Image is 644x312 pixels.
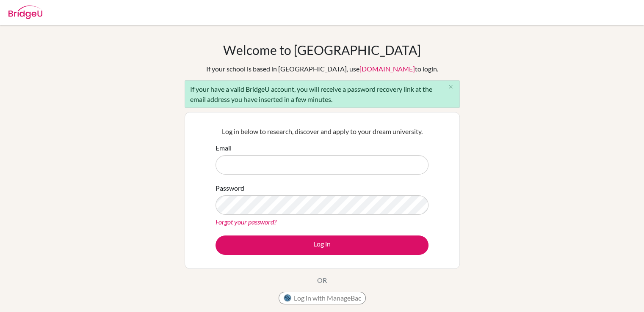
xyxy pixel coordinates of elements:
[216,143,232,153] label: Email
[279,292,366,304] button: Log in with ManageBac
[8,5,42,19] img: Bridge-U
[206,64,438,74] div: If your school is based in [GEOGRAPHIC_DATA], use to login.
[185,80,460,108] div: If your have a valid BridgeU account, you will receive a password recovery link at the email addr...
[448,84,454,90] i: close
[223,42,421,57] h1: Welcome to [GEOGRAPHIC_DATA]
[359,65,415,73] a: [DOMAIN_NAME]
[442,81,459,93] button: Close
[216,183,244,193] label: Password
[216,218,276,226] a: Forgot your password?
[216,235,428,255] button: Log in
[216,126,428,137] p: Log in below to research, discover and apply to your dream university.
[317,275,327,285] p: OR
